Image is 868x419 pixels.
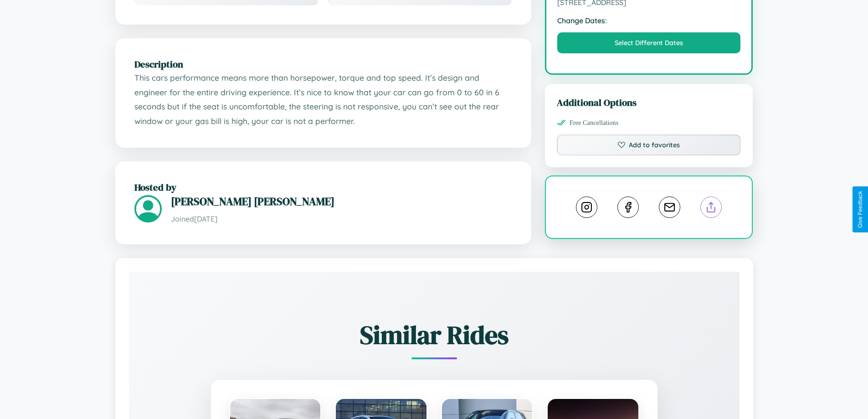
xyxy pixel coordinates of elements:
[161,317,708,352] h2: Similar Rides
[557,96,741,109] h3: Additional Options
[570,119,619,127] span: Free Cancellations
[557,32,741,53] button: Select Different Dates
[557,16,741,25] strong: Change Dates:
[857,191,863,228] div: Give Feedback
[134,57,512,71] h2: Description
[557,134,741,155] button: Add to favorites
[134,181,512,194] h2: Hosted by
[171,194,512,209] h3: [PERSON_NAME] [PERSON_NAME]
[134,71,512,129] p: This cars performance means more than horsepower, torque and top speed. It’s design and engineer ...
[171,212,512,226] p: Joined [DATE]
